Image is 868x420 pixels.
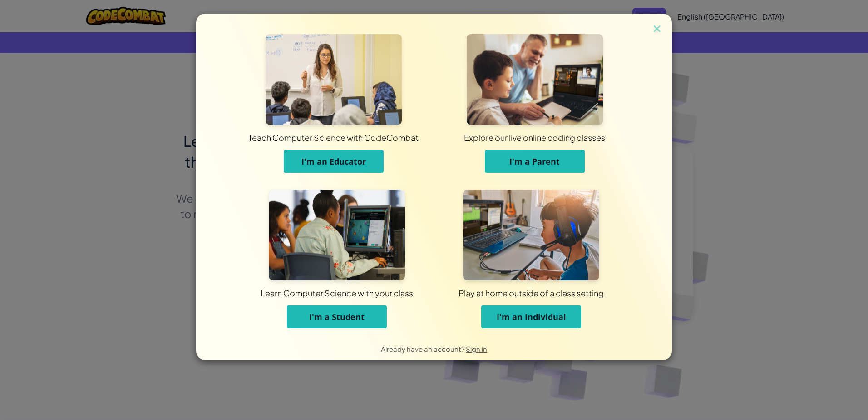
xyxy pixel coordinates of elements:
[467,34,603,125] img: For Parents
[485,150,585,173] button: I'm a Parent
[284,150,384,173] button: I'm an Educator
[651,23,663,36] img: close icon
[497,311,566,322] span: I'm an Individual
[509,156,560,167] span: I'm a Parent
[308,287,755,299] div: Play at home outside of a class setting
[381,345,466,353] span: Already have an account?
[466,345,487,353] a: Sign in
[463,190,599,280] img: For Individuals
[269,190,405,280] img: For Students
[481,305,581,328] button: I'm an Individual
[301,132,768,143] div: Explore our live online coding classes
[287,305,387,328] button: I'm a Student
[309,311,365,322] span: I'm a Student
[266,34,402,125] img: For Educators
[301,156,366,167] span: I'm an Educator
